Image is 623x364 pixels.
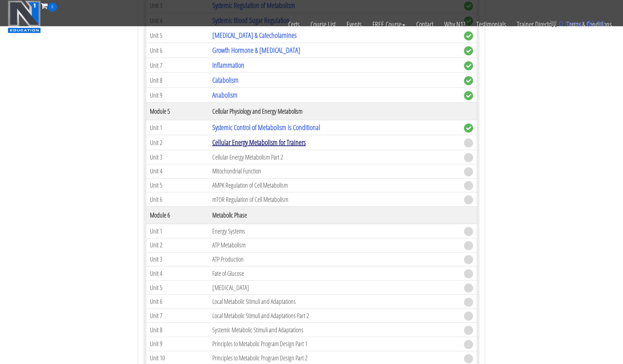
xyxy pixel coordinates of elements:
td: Fate of Glucose [209,266,460,281]
a: Catabolism [212,75,239,85]
td: Unit 5 [146,178,209,192]
a: Trainer Directory [511,12,561,37]
a: Systemic Control of Metabolism is Conditional [212,122,320,132]
td: Unit 8 [146,73,209,88]
th: Module 6 [146,207,209,224]
a: Inflammation [212,60,244,70]
img: n1-education [8,0,41,33]
a: Why N1? [439,12,471,37]
td: Unit 9 [146,337,209,351]
span: complete [464,76,473,85]
span: complete [464,46,473,55]
td: Cellular Energy Metabolism Part 2 [209,150,460,164]
span: complete [464,91,473,100]
td: Unit 4 [146,266,209,281]
td: [MEDICAL_DATA] [209,281,460,295]
td: Unit 3 [146,252,209,266]
td: Unit 6 [146,192,209,207]
span: 0 [559,20,563,28]
a: Course List [305,12,341,37]
td: AMPK Regulation of Cell Metabolism [209,178,460,192]
a: Terms & Conditions [561,12,617,37]
td: Unit 6 [146,43,209,58]
a: Events [341,12,367,37]
td: Unit 5 [146,281,209,295]
td: Unit 8 [146,323,209,337]
td: Unit 2 [146,238,209,252]
td: Systemic Metabolic Stimuli and Adaptations [209,323,460,337]
td: ATP Metabolism [209,238,460,252]
a: Growth Hormone & [MEDICAL_DATA] [212,45,300,55]
td: Unit 1 [146,120,209,135]
a: FREE Course [367,12,411,37]
th: Module 5 [146,103,209,120]
th: Metabolic Phase [209,207,460,224]
td: ATP Production [209,252,460,266]
td: Local Metabolic Stimuli and Adaptations Part 2 [209,309,460,323]
a: Testimonials [471,12,511,37]
span: 0 [48,3,57,12]
a: 0 items: $0.00 [550,20,605,28]
td: Mitochondrial Function [209,164,460,179]
td: Unit 4 [146,164,209,179]
td: Unit 7 [146,309,209,323]
td: mTOR Regulation of Cell Metabolism [209,192,460,207]
td: Unit 2 [146,135,209,150]
td: Unit 7 [146,58,209,73]
bdi: 0.00 [587,20,605,28]
td: Energy Systems [209,224,460,238]
a: Anabolism [212,90,237,100]
span: items: [565,20,584,28]
a: Certs [283,12,305,37]
a: Cellular Energy Metabolism for Trainers [212,137,306,147]
td: Unit 9 [146,88,209,103]
td: Unit 6 [146,294,209,309]
td: Principles to Metabolic Program Design Part 1 [209,337,460,351]
td: Unit 1 [146,224,209,238]
a: Contact [411,12,439,37]
a: 0 [41,1,57,11]
span: complete [464,61,473,70]
span: $ [587,20,591,28]
span: complete [464,124,473,133]
td: Unit 3 [146,150,209,164]
img: icon11.png [550,20,557,27]
th: Cellular Physiology and Energy Metabolism [209,103,460,120]
td: Local Metabolic Stimuli and Adaptations [209,294,460,309]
